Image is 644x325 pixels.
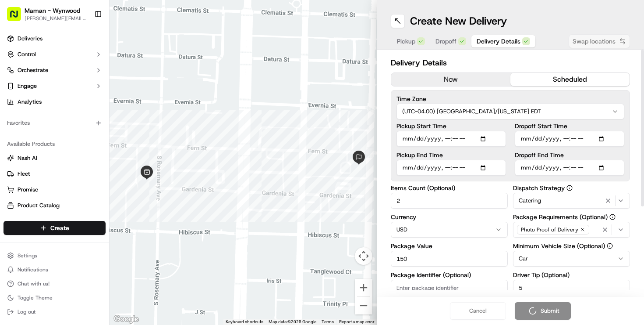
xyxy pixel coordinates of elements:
button: Maman - Wynwood[PERSON_NAME][EMAIL_ADDRESS][DOMAIN_NAME] [4,4,91,25]
div: We're available if you need us! [39,93,120,100]
img: 1736555255976-a54dd68f-1ca7-489b-9aae-adbdc363a1c4 [18,137,25,144]
img: Klarizel Pensader [9,152,23,166]
button: Map camera controls [355,247,372,265]
a: 💻API Documentation [71,193,144,209]
button: See all [136,112,159,123]
img: Klarizel Pensader [9,128,23,142]
label: Package Value [391,243,508,249]
span: • [74,136,77,143]
img: 8016278978528_b943e370aa5ada12b00a_72.png [18,84,34,100]
span: Dropoff [435,37,456,46]
img: Nash [9,9,26,26]
label: Package Identifier (Optional) [391,272,508,278]
a: Promise [7,186,102,194]
span: [DATE] [79,136,97,143]
span: Settings [18,252,37,259]
button: Orchestrate [4,63,106,77]
input: Enter driver tip amount [513,280,630,296]
span: Promise [18,186,38,194]
label: Pickup Start Time [396,123,506,129]
span: Klarizel Pensader [27,136,72,143]
span: Catering [519,197,541,205]
span: Pickup [397,37,415,46]
button: Maman - Wynwood [25,6,80,15]
a: Powered byPylon [62,217,106,224]
input: Enter package identifier [391,280,508,296]
button: Package Requirements (Optional) [609,214,616,220]
span: Engage [18,82,37,90]
input: Enter number of items [391,193,508,209]
button: Control [4,47,106,61]
button: Start new chat [149,87,159,97]
div: Available Products [4,137,106,151]
span: Analytics [18,98,42,106]
a: Analytics [4,95,106,109]
span: Klarizel Pensader [27,160,72,167]
button: Nash AI [4,151,106,165]
label: Dropoff End Time [515,152,624,158]
button: Keyboard shortcuts [226,319,263,325]
span: API Documentation [83,196,141,205]
img: Google [112,314,141,325]
span: Photo Proof of Delivery [521,226,578,233]
a: 📗Knowledge Base [5,193,71,209]
button: Dispatch Strategy [566,185,573,191]
span: Log out [18,308,35,315]
input: Enter package value [391,251,508,267]
label: Dropoff Start Time [515,123,624,129]
div: 📗 [9,197,16,204]
button: Chat with us! [4,278,106,290]
button: Fleet [4,167,106,181]
div: 💻 [74,197,81,204]
input: Got a question? Start typing here... [23,57,158,66]
span: • [74,160,77,167]
div: Start new chat [39,84,144,93]
span: Toggle Theme [18,294,53,301]
button: Engage [4,79,106,93]
span: Pylon [87,218,106,224]
div: Favorites [4,116,106,130]
a: Terms (opens in new tab) [322,319,334,324]
button: now [391,73,510,86]
span: [DATE] [79,160,97,167]
button: Log out [4,306,106,318]
button: Minimum Vehicle Size (Optional) [607,243,613,249]
button: Toggle Theme [4,292,106,304]
button: Catering [513,193,630,209]
label: Driver Tip (Optional) [513,272,630,278]
a: Report a map error [339,319,374,324]
label: Package Requirements (Optional) [513,214,630,220]
span: Deliveries [18,35,42,43]
a: Deliveries [4,32,106,46]
a: Open this area in Google Maps (opens a new window) [112,314,141,325]
label: Pickup End Time [396,152,506,158]
label: Items Count (Optional) [391,185,508,191]
span: Create [50,224,69,232]
button: Settings [4,249,106,262]
span: Delivery Details [477,37,520,46]
span: Fleet [18,170,30,178]
h2: Delivery Details [391,57,630,69]
button: Zoom out [355,297,372,314]
p: Welcome 👋 [9,35,159,49]
div: Past conversations [9,114,59,121]
button: Notifications [4,264,106,276]
button: Product Catalog [4,199,106,213]
a: Nash AI [7,154,102,162]
span: Notifications [18,266,48,273]
a: Product Catalog [7,202,102,209]
button: [PERSON_NAME][EMAIL_ADDRESS][DOMAIN_NAME] [25,15,87,22]
span: Map data ©2025 Google [269,319,316,324]
button: scheduled [510,73,630,86]
span: Orchestrate [18,66,48,74]
button: Create [4,221,106,235]
label: Time Zone [396,96,624,102]
img: 1736555255976-a54dd68f-1ca7-489b-9aae-adbdc363a1c4 [9,84,25,100]
button: Promise [4,183,106,197]
button: Zoom in [355,279,372,296]
button: Photo Proof of Delivery [513,222,630,238]
label: Dispatch Strategy [513,185,630,191]
h1: Create New Delivery [410,14,507,28]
